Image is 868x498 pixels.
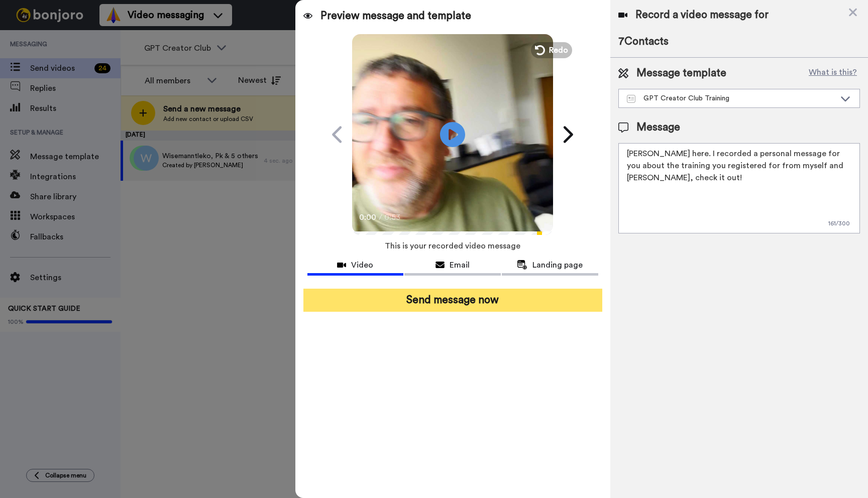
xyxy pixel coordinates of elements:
span: This is your recorded video message [385,235,520,257]
span: 0:53 [384,211,402,223]
button: Send message now [303,289,602,312]
button: What is this? [806,66,860,81]
span: Landing page [532,259,583,271]
span: Message template [636,66,726,81]
span: / [379,211,382,223]
img: Message-temps.svg [627,95,635,103]
span: Message [636,120,680,135]
span: 0:00 [359,211,377,223]
div: GPT Creator Club Training [627,93,835,103]
textarea: [PERSON_NAME] here. I recorded a personal message for you about the training you registered for f... [618,143,860,233]
span: Email [450,259,470,271]
span: Video [351,259,373,271]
